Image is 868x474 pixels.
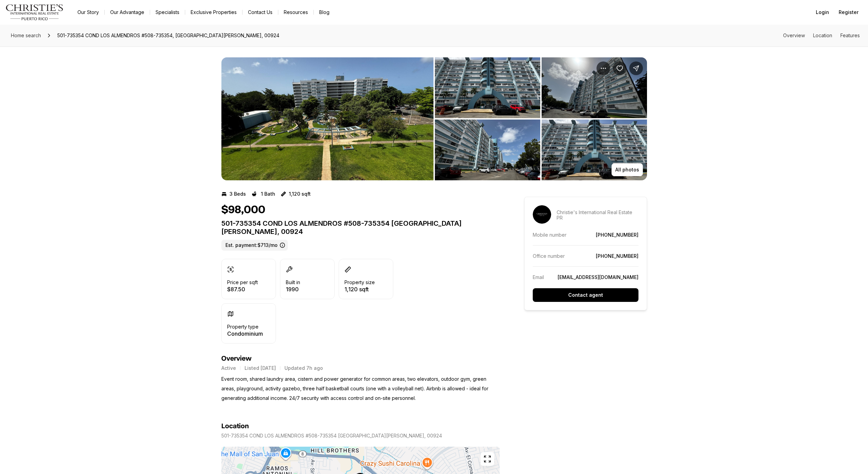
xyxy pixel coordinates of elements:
p: 1,120 sqft [344,287,375,292]
a: Home search [8,30,44,41]
p: Property type [227,324,259,330]
button: Contact Us [242,8,278,17]
span: Login [816,10,829,15]
button: Save Property: 501-735354 COND LOS ALMENDROS #508-735354 [613,61,627,75]
h4: Location [221,422,249,430]
a: Our Story [72,8,104,17]
p: All photos [615,167,639,172]
p: 501-735354 COND LOS ALMENDROS #508-735354 [GEOGRAPHIC_DATA][PERSON_NAME], 00924 [221,219,500,236]
p: Office number [533,253,565,259]
button: Login [812,5,833,19]
div: Listing Photos [221,57,647,180]
h4: Overview [221,354,500,363]
button: View image gallery [435,120,540,180]
h1: $98,000 [221,204,265,217]
a: [PHONE_NUMBER] [596,232,638,238]
button: Share Property: 501-735354 COND LOS ALMENDROS #508-735354 [629,61,643,75]
a: Skip to: Overview [783,32,805,38]
a: [PHONE_NUMBER] [596,253,638,259]
p: Listed [DATE] [245,365,276,371]
span: Register [839,10,858,15]
a: Skip to: Location [813,32,832,38]
span: 501-735354 COND LOS ALMENDROS #508-735354, [GEOGRAPHIC_DATA][PERSON_NAME], 00924 [55,30,282,41]
p: 1990 [286,287,300,292]
a: Our Advantage [105,8,150,17]
button: Property options [597,61,610,75]
span: Home search [11,32,41,38]
p: Active [221,365,236,371]
p: $87.50 [227,287,258,292]
p: 3 Beds [230,191,246,197]
p: Condominium [227,331,263,336]
button: View image gallery [542,120,647,180]
img: logo [5,4,64,20]
button: All photos [612,163,643,176]
nav: Page section menu [783,33,860,38]
p: Price per sqft [227,280,258,285]
label: Est. payment: $713/mo [221,240,288,251]
p: Email [533,274,544,280]
button: View image gallery [435,57,540,118]
p: 501-735354 COND LOS ALMENDROS #508-735354 [GEOGRAPHIC_DATA][PERSON_NAME], 00924 [221,433,442,438]
a: Skip to: Features [840,32,860,38]
p: Mobile number [533,232,567,238]
p: Property size [344,280,375,285]
button: Register [835,5,863,19]
a: Resources [278,8,313,17]
p: Updated 7h ago [284,365,323,371]
li: 1 of 10 [221,57,433,180]
li: 2 of 10 [435,57,647,180]
p: Christie's International Real Estate PR [557,210,638,221]
p: 1 Bath [261,191,275,197]
a: [EMAIL_ADDRESS][DOMAIN_NAME] [558,274,638,280]
p: Contact agent [568,292,603,298]
p: 1,120 sqft [289,191,311,197]
a: Specialists [150,8,185,17]
p: Event room, shared laundry area, cistern and power generator for common areas, two elevators, out... [221,374,500,403]
a: Exclusive Properties [185,8,242,17]
button: View image gallery [221,57,433,180]
button: View image gallery [542,57,647,118]
a: Blog [314,8,335,17]
button: Contact agent [533,288,638,302]
p: Built in [286,280,300,285]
